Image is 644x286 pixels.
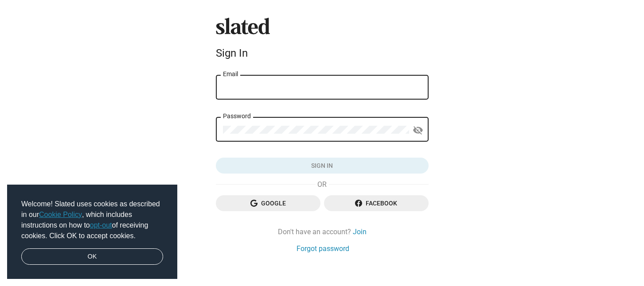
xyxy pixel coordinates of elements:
a: Join [353,227,367,236]
a: Cookie Policy [39,211,82,218]
mat-icon: visibility_off [413,124,423,137]
a: dismiss cookie message [21,248,163,265]
div: Don't have an account? [216,227,429,236]
a: opt-out [90,221,112,229]
div: cookieconsent [7,185,177,279]
button: Show password [409,121,427,139]
span: Google [223,195,313,211]
a: Forgot password [297,244,349,253]
button: Facebook [324,195,429,211]
div: Sign In [216,47,429,59]
span: Welcome! Slated uses cookies as described in our , which includes instructions on how to of recei... [21,199,163,241]
span: Facebook [331,195,422,211]
button: Google [216,195,320,211]
sl-branding: Sign In [216,18,429,63]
